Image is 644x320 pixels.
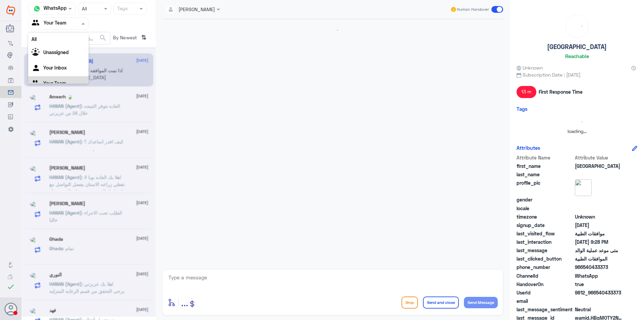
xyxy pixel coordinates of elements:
i: ⇅ [141,32,147,43]
span: last_name [517,171,574,178]
button: ... [181,295,188,310]
span: Attribute Value [575,154,624,161]
span: UserId [517,289,574,296]
span: ... [181,296,188,308]
span: Unknown [517,64,543,71]
span: Subscription Date : [DATE] [517,71,637,78]
span: first_name [517,163,574,170]
b: Your Inbox [43,65,67,71]
b: Your Team [43,80,66,86]
span: 9812_966540433373 [575,289,624,296]
span: timezone [517,213,574,220]
span: Human Handover [457,6,489,12]
span: signup_date [517,222,574,229]
span: last_visited_flow [517,230,574,237]
img: yourTeam.svg [32,18,42,29]
span: phone_number [517,264,574,271]
button: Avatar [4,303,17,315]
span: HandoverOn [517,281,574,288]
span: loading... [568,128,587,134]
i: check [7,283,15,291]
span: Turki [575,163,624,170]
div: loading... [164,24,501,36]
span: search [99,34,107,42]
span: 966540433373 [575,264,624,271]
div: loading... [567,16,587,36]
div: loading... [518,116,636,128]
span: 2025-09-01T15:32:03.98Z [575,222,624,229]
span: 2025-09-01T18:28:04.68Z [575,238,624,245]
span: ChannelId [517,272,574,279]
img: Widebot Logo [6,5,15,16]
button: Drop [401,296,418,309]
span: موافقات الطبية [575,230,624,237]
button: Send and close [423,296,459,309]
span: true [575,281,624,288]
span: last_message_sentiment [517,306,574,313]
h6: Reachable [565,53,589,59]
span: last_interaction [517,238,574,245]
b: All [32,36,37,42]
h6: Attributes [517,145,540,151]
img: yourInbox.svg [32,63,42,74]
img: yourTeam.svg [32,79,42,89]
span: email [517,298,574,305]
span: last_clicked_button [517,255,574,262]
span: متى موعد عملية الوالد [575,247,624,254]
span: 13 m [517,86,536,98]
span: 2 [575,272,624,279]
div: loading... [83,145,95,156]
span: null [575,196,624,203]
input: Search by Name, Local etc… [29,32,110,44]
span: الموافقات الطبية [575,255,624,262]
b: Unassigned [43,49,69,55]
h6: Tags [517,106,528,112]
span: Attribute Name [517,154,574,161]
span: gender [517,196,574,203]
span: Unknown [575,213,624,220]
div: Tags [116,5,128,13]
span: null [575,205,624,212]
span: profile_pic [517,179,574,195]
span: null [575,298,624,305]
button: Send Message [464,297,498,308]
span: 0 [575,306,624,313]
span: last_message [517,247,574,254]
span: locale [517,205,574,212]
span: By Newest [110,32,139,45]
img: Unassigned.svg [32,48,42,58]
button: search [99,33,107,44]
span: First Response Time [539,88,583,95]
img: picture [575,179,592,196]
h5: [GEOGRAPHIC_DATA] [547,43,607,51]
img: whatsapp.png [32,4,42,14]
